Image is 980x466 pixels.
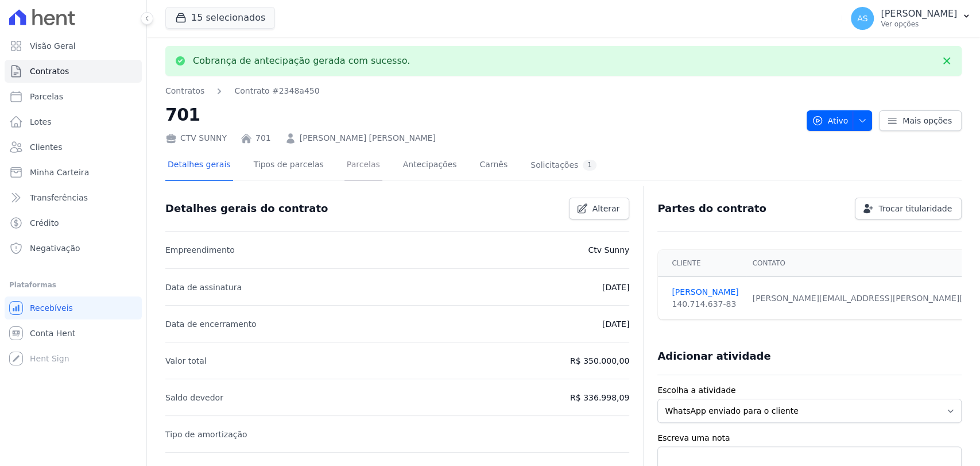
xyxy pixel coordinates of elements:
a: Trocar titularidade [855,198,962,219]
a: Tipos de parcelas [251,151,326,181]
a: 701 [255,132,271,144]
span: Ativo [812,110,849,131]
span: Lotes [30,116,52,128]
th: Cliente [658,250,745,277]
span: Crédito [30,217,59,229]
div: 1 [583,160,596,171]
a: Carnês [477,151,510,181]
label: Escreva uma nota [657,432,962,444]
p: Cobrança de antecipação gerada com sucesso. [193,55,410,67]
span: AS [857,14,867,22]
a: [PERSON_NAME] [PERSON_NAME] [300,132,436,144]
a: Antecipações [401,151,459,181]
h3: Partes do contrato [657,202,766,215]
p: Saldo devedor [165,391,223,405]
div: CTV SUNNY [165,132,227,144]
span: Clientes [30,141,62,153]
span: Trocar titularidade [878,203,952,214]
span: Visão Geral [30,40,76,52]
p: Ctv Sunny [588,243,629,257]
a: Crédito [5,211,142,234]
a: Parcelas [5,85,142,108]
a: Contrato #2348a450 [234,85,319,97]
p: [PERSON_NAME] [881,8,957,20]
span: Contratos [30,66,69,77]
a: Visão Geral [5,34,142,57]
a: Alterar [569,198,630,219]
a: Detalhes gerais [165,151,233,181]
h3: Adicionar atividade [657,349,770,363]
p: Tipo de amortização [165,428,247,441]
button: Ativo [807,110,873,131]
div: 140.714.637-83 [672,298,738,310]
a: Contratos [165,85,204,97]
span: Recebíveis [30,302,73,314]
a: Transferências [5,186,142,209]
button: 15 selecionados [165,7,275,29]
a: Parcelas [344,151,382,181]
p: Ver opções [881,20,957,29]
div: Solicitações [530,160,596,171]
span: Parcelas [30,91,63,102]
p: Empreendimento [165,243,235,257]
span: Alterar [592,203,620,214]
a: Mais opções [879,110,962,131]
span: Conta Hent [30,328,75,339]
a: Clientes [5,136,142,159]
span: Minha Carteira [30,167,89,178]
a: Contratos [5,60,142,83]
p: [DATE] [602,317,629,331]
p: Valor total [165,354,207,368]
a: Lotes [5,110,142,133]
h2: 701 [165,102,797,128]
a: Solicitações1 [528,151,599,181]
nav: Breadcrumb [165,85,797,97]
div: Plataformas [9,278,137,292]
span: Mais opções [902,115,952,126]
p: R$ 350.000,00 [570,354,629,368]
a: Negativação [5,237,142,260]
label: Escolha a atividade [657,384,962,396]
p: Data de assinatura [165,280,242,294]
p: R$ 336.998,09 [570,391,629,405]
a: Conta Hent [5,322,142,345]
p: [DATE] [602,280,629,294]
button: AS [PERSON_NAME] Ver opções [842,2,980,34]
span: Transferências [30,192,88,203]
h3: Detalhes gerais do contrato [165,202,328,215]
a: Minha Carteira [5,161,142,184]
p: Data de encerramento [165,317,257,331]
a: [PERSON_NAME] [672,286,738,298]
nav: Breadcrumb [165,85,320,97]
a: Recebíveis [5,296,142,319]
span: Negativação [30,242,80,254]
